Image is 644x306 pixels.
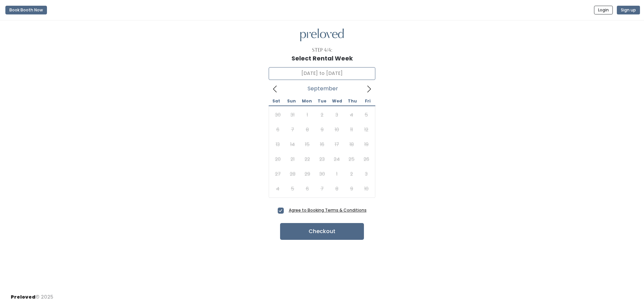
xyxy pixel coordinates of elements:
span: Preloved [11,294,36,300]
span: September [308,87,338,90]
span: Thu [345,99,360,103]
span: Sun [284,99,299,103]
button: Login [594,6,613,14]
button: Sign up [617,6,640,14]
div: © 2025 [11,288,53,301]
a: Book Booth Now [5,3,47,17]
h1: Select Rental Week [291,55,353,62]
span: Sat [269,99,284,103]
span: Wed [330,99,345,103]
span: Fri [360,99,375,103]
a: Agree to Booking Terms & Conditions [289,207,367,213]
div: Step 4/4: [312,47,332,54]
button: Book Booth Now [5,6,47,14]
input: Select week [269,67,375,80]
span: Tue [314,99,329,103]
span: Mon [299,99,314,103]
button: Checkout [280,223,364,240]
img: preloved logo [300,29,344,42]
